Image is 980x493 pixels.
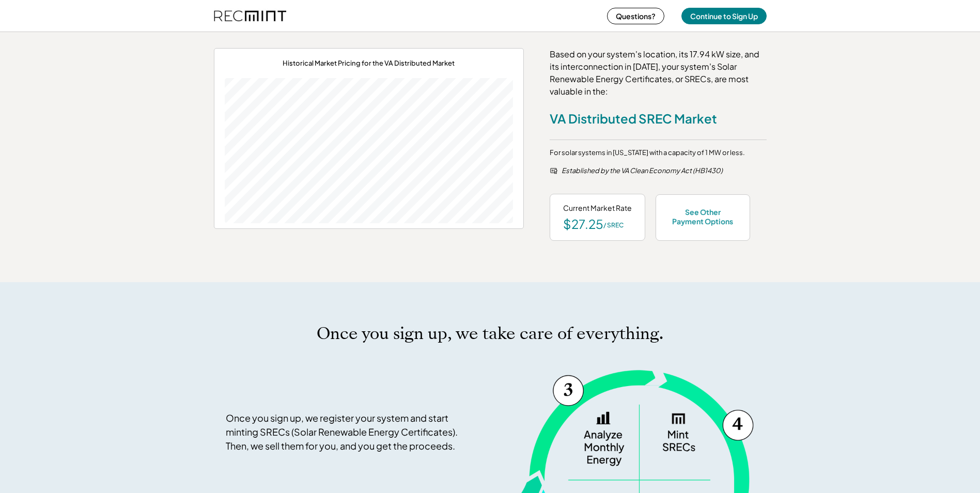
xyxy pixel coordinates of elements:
[550,48,767,98] div: Based on your system's location, its 17.94 kW size, and its interconnection in [DATE], your syste...
[681,8,767,24] button: Continue to Sign Up
[669,207,737,226] div: See Other Payment Options
[283,59,455,68] div: Historical Market Pricing for the VA Distributed Market
[562,166,767,176] div: Established by the VA Clean Economy Act (HB1430)
[226,411,471,453] div: Once you sign up, we register your system and start minting SRECs (Solar Renewable Energy Certifi...
[214,2,286,29] img: recmint-logotype%403x%20%281%29.jpeg
[607,8,664,24] button: Questions?
[550,148,745,158] div: For solar systems in [US_STATE] with a capacity of 1 MW or less.
[603,221,624,230] div: / SREC
[563,218,603,230] div: $27.25
[563,203,632,213] div: Current Market Rate
[550,111,717,127] div: VA Distributed SREC Market
[317,323,663,344] h1: Once you sign up, we take care of everything.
